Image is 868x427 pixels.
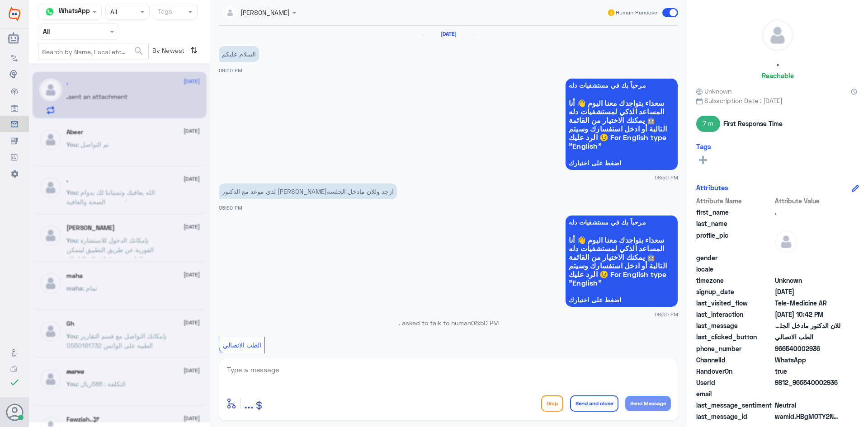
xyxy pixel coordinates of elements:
[775,276,840,285] span: Unknown
[696,96,859,105] span: Subscription Date : [DATE]
[655,310,678,318] span: 08:50 PM
[696,264,773,274] span: locale
[156,6,172,18] div: Tags
[219,67,242,73] span: 08:50 PM
[696,389,773,399] span: email
[696,355,773,365] span: ChannelId
[9,377,20,388] i: check
[696,253,773,263] span: gender
[625,396,671,411] button: Send Message
[696,412,773,421] span: last_message_id
[696,298,773,308] span: last_visited_flow
[696,287,773,296] span: signup_date
[696,400,773,410] span: last_message_sentiment
[696,276,773,285] span: timezone
[244,393,254,413] button: ...
[149,43,187,61] span: By Newest
[696,321,773,330] span: last_message
[569,296,675,304] span: اضغط على اختيارك
[696,207,773,217] span: first_name
[696,310,773,319] span: last_interaction
[775,310,840,319] span: 2025-10-05T19:42:38.7959294Z
[43,5,57,19] img: whatsapp.png
[569,82,675,89] span: مرحباً بك في مستشفيات دله
[696,332,773,342] span: last_clicked_button
[223,341,261,349] span: الطب الاتصالي
[777,58,779,68] h5: .
[541,395,563,412] button: Drop
[424,31,473,37] h6: [DATE]
[775,378,840,387] span: 9812_966540002936
[696,196,773,206] span: Attribute Name
[38,43,148,60] input: Search by Name, Local etc…
[775,400,840,410] span: 0
[775,344,840,353] span: 966540002936
[655,174,678,181] span: 08:50 PM
[569,99,675,150] span: سعداء بتواجدك معنا اليوم 👋 أنا المساعد الذكي لمستشفيات دله 🤖 يمكنك الاختيار من القائمة التالية أو...
[775,287,840,296] span: 2025-10-05T17:50:20.317Z
[696,142,711,150] h6: Tags
[775,355,840,365] span: 2
[190,43,198,58] i: ⇅
[219,46,259,62] p: 5/10/2025, 8:50 PM
[775,230,797,253] img: defaultAdmin.png
[6,404,23,421] button: Avatar
[696,116,720,132] span: 7 m
[616,9,659,17] span: Human Handover
[775,332,840,342] span: الطب الاتصالي
[775,389,840,399] span: null
[775,253,840,263] span: null
[219,318,678,328] p: . asked to talk to human
[696,86,731,96] span: Unknown
[775,207,840,217] span: .
[696,230,773,251] span: profile_pic
[219,205,242,211] span: 08:50 PM
[696,366,773,376] span: HandoverOn
[471,319,499,327] span: 08:50 PM
[569,235,675,287] span: سعداء بتواجدك معنا اليوم 👋 أنا المساعد الذكي لمستشفيات دله 🤖 يمكنك الاختيار من القائمة التالية أو...
[9,7,20,21] img: Widebot Logo
[723,119,783,128] span: First Response Time
[775,366,840,376] span: true
[762,71,794,80] h6: Reachable
[775,298,840,308] span: Tele-Medicine AR
[569,160,675,167] span: اضغط على اختيارك
[696,344,773,353] span: phone_number
[112,194,127,210] div: loading...
[775,196,840,206] span: Attribute Value
[133,46,144,56] span: search
[696,378,773,387] span: UserId
[219,183,397,199] p: 5/10/2025, 8:50 PM
[762,20,793,51] img: defaultAdmin.png
[133,44,144,59] button: search
[570,395,618,412] button: Send and close
[696,183,728,192] h6: Attributes
[775,412,840,421] span: wamid.HBgMOTY2NTQwMDAyOTM2FQIAEhgUM0FENDJFQTVFREEwQUEwNTZBRDAA
[775,321,840,330] span: للان الدكتور مادخل الجلسه
[244,395,254,411] span: ...
[696,219,773,228] span: last_name
[775,264,840,274] span: null
[569,219,675,226] span: مرحباً بك في مستشفيات دله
